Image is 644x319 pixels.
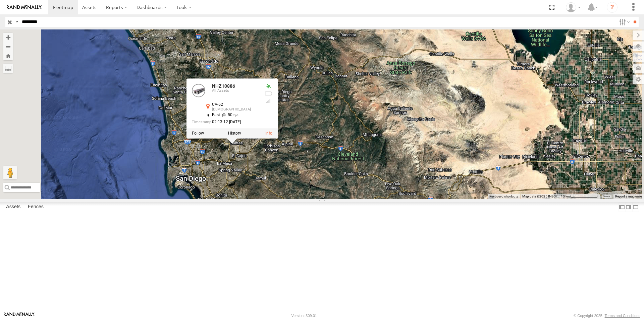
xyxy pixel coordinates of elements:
label: View Asset History [228,131,241,136]
button: Zoom out [3,42,13,51]
label: Search Query [14,17,19,27]
span: 10 km [561,194,570,198]
label: Hide Summary Table [632,202,639,212]
div: No battery health information received from this device. [264,91,272,96]
div: Version: 309.01 [291,314,317,318]
div: © Copyright 2025 - [574,314,640,318]
label: Map Settings [633,75,644,84]
button: Map Scale: 10 km per 78 pixels [559,194,600,199]
a: NHZ10886 [212,83,235,89]
div: [DEMOGRAPHIC_DATA] [212,107,259,111]
a: Terms and Conditions [605,314,640,318]
img: rand-logo.svg [7,5,42,10]
button: Zoom in [3,33,13,42]
a: Visit our Website [4,312,35,319]
a: Report a map error [615,194,642,198]
label: Dock Summary Table to the Left [619,202,625,212]
a: View Asset Details [265,131,272,136]
div: Valid GPS Fix [264,84,272,89]
div: All Assets [212,89,259,93]
div: Date/time of location update [192,120,259,125]
button: Drag Pegman onto the map to open Street View [3,166,17,179]
label: Search Filter Options [616,17,631,27]
i: ? [607,2,618,13]
div: Zulema McIntosch [563,2,583,12]
button: Keyboard shortcuts [489,194,518,199]
span: Map data ©2025 INEGI [522,194,557,198]
label: Fences [24,203,47,212]
button: Zoom Home [3,51,13,60]
div: CA-52 [212,102,259,107]
label: Dock Summary Table to the Right [625,202,632,212]
label: Measure [3,64,13,73]
a: View Asset Details [192,84,205,97]
div: Last Event GSM Signal Strength [264,98,272,103]
span: East [212,112,220,117]
label: Assets [3,203,24,212]
label: Realtime tracking of Asset [192,131,204,136]
a: Terms (opens in new tab) [603,195,610,197]
span: 50 [220,112,238,117]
